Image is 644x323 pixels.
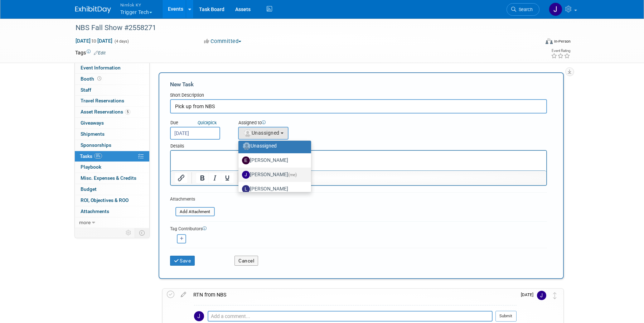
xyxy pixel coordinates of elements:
span: [DATE] [521,292,537,297]
span: Attachments [81,208,109,214]
a: Giveaways [75,118,149,129]
input: Due Date [170,127,220,140]
a: Event Information [75,63,149,73]
span: Booth not reserved yet [96,76,103,81]
button: Unassigned [238,127,289,140]
button: Italic [209,173,221,183]
a: Booth [75,74,149,85]
i: Move task [553,292,557,299]
span: Misc. Expenses & Credits [81,175,136,181]
span: Event Information [81,65,121,71]
span: Asset Reservations [81,109,130,115]
label: [PERSON_NAME] [242,169,304,180]
button: Insert/edit link [175,173,187,183]
img: Unassigned-User-Icon.png [243,142,251,150]
img: E.jpg [242,156,250,164]
img: Format-Inperson.png [546,38,553,44]
img: L.jpg [242,185,250,193]
span: Booth [81,76,103,82]
img: ExhibitDay [75,6,111,13]
a: Asset Reservations5 [75,107,149,117]
a: Search [507,3,539,16]
a: Travel Reservations [75,96,149,106]
button: Underline [221,173,233,183]
div: New Task [170,81,547,88]
div: Assigned to [238,120,324,127]
div: Attachments [170,196,215,202]
span: Playbook [81,164,101,170]
a: Shipments [75,129,149,140]
span: Staff [81,87,91,93]
span: ROI, Objectives & ROO [81,197,129,203]
button: Submit [495,311,517,322]
div: In-Person [554,39,571,44]
label: Unassigned [242,140,304,152]
td: Personalize Event Tab Strip [122,228,135,237]
button: Committed [202,38,244,45]
a: Tasks0% [75,151,149,162]
label: [PERSON_NAME] [242,183,304,195]
div: Event Format [497,37,571,48]
img: Jamie Dunn [537,291,546,300]
a: Sponsorships [75,140,149,151]
img: J.jpg [242,171,250,179]
span: (4 days) [114,39,129,44]
span: Shipments [81,131,105,137]
span: more [79,220,91,225]
a: Staff [75,85,149,96]
span: Nimlok KY [120,1,152,9]
div: Due [170,120,227,127]
td: Toggle Event Tabs [135,228,149,237]
span: to [91,38,97,44]
iframe: Rich Text Area [171,151,546,170]
td: Tags [75,49,106,56]
span: Unassigned [243,130,280,136]
a: edit [177,291,190,298]
span: Tasks [80,153,102,159]
a: more [75,217,149,228]
span: Search [516,7,533,12]
div: Tag Contributors [170,225,547,232]
span: Giveaways [81,120,104,126]
a: ROI, Objectives & ROO [75,195,149,206]
span: Sponsorships [81,142,111,148]
div: Short Description [170,92,547,99]
a: Quickpick [196,120,218,126]
img: Jamie Dunn [549,3,562,16]
a: Budget [75,184,149,195]
span: Travel Reservations [81,98,124,103]
div: NBS Fall Show #2558271 [73,21,529,34]
span: (me) [288,172,297,177]
div: Event Rating [551,49,570,53]
button: Save [170,256,195,266]
a: Playbook [75,162,149,173]
img: Jamie Dunn [194,311,204,321]
a: Edit [94,50,106,56]
input: Name of task or a short description [170,99,547,114]
a: Attachments [75,206,149,217]
div: RTN from NBS [190,289,517,301]
label: [PERSON_NAME] [242,155,304,166]
a: Misc. Expenses & Credits [75,173,149,184]
span: 0% [94,153,102,159]
div: Details [170,140,547,150]
i: Quick [198,120,208,125]
span: 5 [125,109,130,115]
button: Cancel [234,256,258,266]
span: [DATE] [DATE] [75,38,113,44]
button: Bold [196,173,208,183]
span: Budget [81,186,97,192]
